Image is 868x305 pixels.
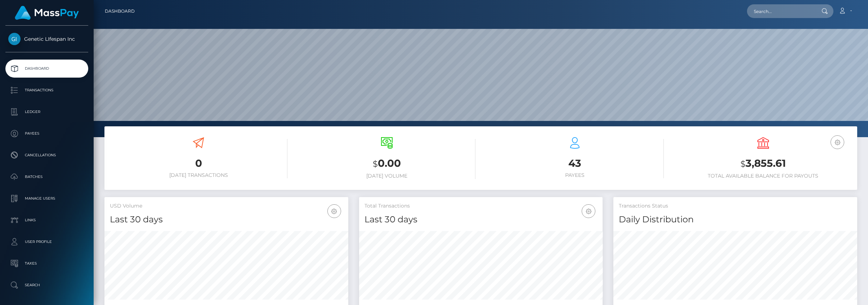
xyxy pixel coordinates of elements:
p: Taxes [8,258,85,269]
p: Ledger [8,106,85,117]
h5: USD Volume [110,202,343,210]
a: Cancellations [5,146,88,164]
h5: Total Transactions [364,202,598,210]
a: Ledger [5,103,88,121]
h4: Daily Distribution [619,213,852,226]
h4: Last 30 days [364,213,598,226]
h4: Last 30 days [110,213,343,226]
small: $ [373,159,378,169]
p: User Profile [8,236,85,247]
input: Search... [747,4,815,18]
p: Batches [8,171,85,182]
p: Search [8,280,85,291]
p: Cancellations [8,150,85,161]
p: Payees [8,128,85,139]
a: Batches [5,168,88,186]
small: $ [741,159,746,169]
span: Genetic LIfespan Inc [5,36,88,42]
h3: 3,855.61 [675,156,852,171]
h6: Total Available Balance for Payouts [675,173,852,179]
a: Links [5,211,88,229]
a: Taxes [5,254,88,273]
a: Transactions [5,81,88,99]
h6: Payees [486,172,664,178]
h3: 0.00 [298,156,476,171]
p: Manage Users [8,193,85,204]
img: Genetic LIfespan Inc [8,33,21,45]
a: User Profile [5,233,88,251]
h3: 0 [110,156,287,170]
h6: [DATE] Volume [298,173,476,179]
img: MassPay Logo [15,6,79,20]
p: Links [8,215,85,226]
p: Dashboard [8,63,85,74]
a: Search [5,276,88,294]
h6: [DATE] Transactions [110,172,287,178]
h5: Transactions Status [619,202,852,210]
a: Manage Users [5,189,88,208]
h3: 43 [486,156,664,170]
a: Payees [5,125,88,143]
a: Dashboard [5,60,88,78]
p: Transactions [8,85,85,96]
a: Dashboard [105,4,135,19]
